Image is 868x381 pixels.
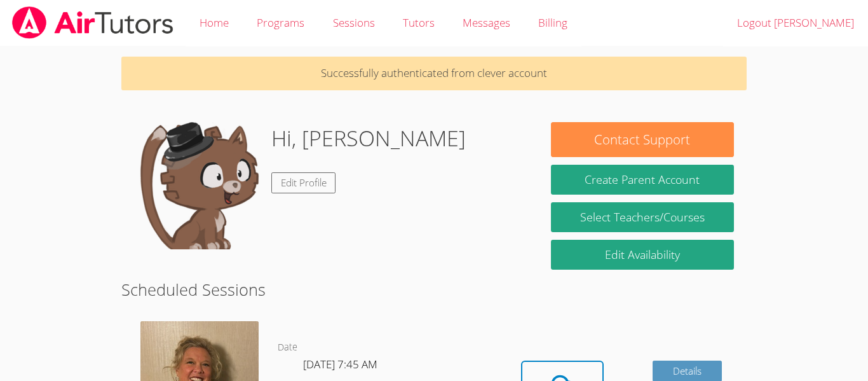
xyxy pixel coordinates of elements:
span: Messages [463,15,510,30]
button: Create Parent Account [551,165,734,195]
img: default.png [134,122,261,249]
a: Select Teachers/Courses [551,202,734,232]
p: Successfully authenticated from clever account [121,57,747,90]
span: [DATE] 7:45 AM [303,357,377,371]
button: Contact Support [551,122,734,157]
dt: Date [278,340,297,356]
h2: Scheduled Sessions [121,277,747,301]
img: airtutors_banner-c4298cdbf04f3fff15de1276eac7730deb9818008684d7c2e4769d2f7ddbe033.png [11,6,175,39]
a: Edit Profile [271,172,336,193]
h1: Hi, [PERSON_NAME] [271,122,466,155]
a: Edit Availability [551,240,734,270]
